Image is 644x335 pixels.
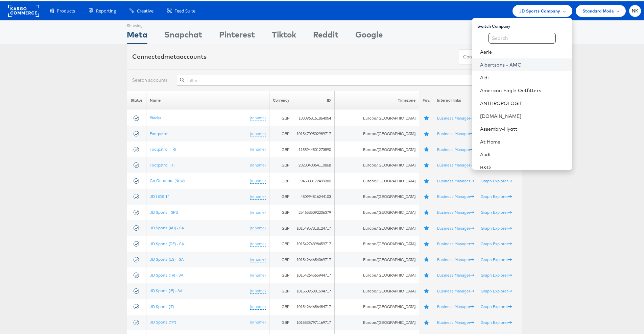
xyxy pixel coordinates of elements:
[269,235,293,251] td: GBP
[150,271,183,276] a: JD Sports (FR) - SA
[127,89,146,109] th: Status
[481,208,512,213] a: Graph Explorer
[150,240,184,245] a: JD Sports (DE) - SA
[293,172,335,188] td: 945333172499380
[437,240,474,245] a: Business Manager
[481,240,512,245] a: Graph Explorer
[250,303,266,308] a: (rename)
[269,298,293,313] td: GBP
[355,27,383,43] div: Google
[480,47,567,54] a: Aerie
[127,27,147,43] div: Meta
[437,146,474,151] a: Business Manager
[269,203,293,219] td: GBP
[480,73,567,80] a: Aldi
[293,125,335,140] td: 10154709502989717
[335,282,419,298] td: Europe/[GEOGRAPHIC_DATA]
[293,298,335,313] td: 10154264656484717
[150,303,174,308] a: JD Sports (IT)
[150,208,178,213] a: JD Sports - 3PB
[150,130,168,135] a: Footpatrol
[437,208,474,213] a: Business Manager
[437,224,474,229] a: Business Manager
[250,192,266,198] a: (rename)
[132,51,207,60] div: Connected accounts
[335,313,419,329] td: Europe/[GEOGRAPHIC_DATA]
[174,6,195,13] span: Feed Suite
[293,219,335,235] td: 10154957818124717
[437,318,474,324] a: Business Manager
[269,219,293,235] td: GBP
[293,109,335,125] td: 1383968161864054
[150,255,184,260] a: JD Sports (ES) - SA
[481,271,512,276] a: Graph Explorer
[480,163,567,170] a: B&Q
[272,27,296,43] div: Tiktok
[437,192,474,198] a: Business Manager
[480,60,567,67] a: Albertsons - AMC
[293,187,335,203] td: 480994816244103
[293,156,335,172] td: 2328043064110868
[250,145,266,151] a: (rename)
[137,6,153,13] span: Creative
[269,266,293,282] td: GBP
[335,156,419,172] td: Europe/[GEOGRAPHIC_DATA]
[150,318,176,323] a: JD Sports (MY)
[480,99,567,105] a: ANTHROPOLOGIE
[250,318,266,324] a: (rename)
[269,172,293,188] td: GBP
[269,89,293,109] th: Currency
[481,192,512,198] a: Graph Explorer
[335,298,419,313] td: Europe/[GEOGRAPHIC_DATA]
[437,130,474,135] a: Business Manager
[250,287,266,292] a: (rename)
[335,235,419,251] td: Europe/[GEOGRAPHIC_DATA]
[480,86,567,93] a: American Eagle Outfitters
[481,303,512,308] a: Graph Explorer
[437,161,474,166] a: Business Manager
[269,313,293,329] td: GBP
[335,125,419,140] td: Europe/[GEOGRAPHIC_DATA]
[293,140,335,156] td: 1155944501273890
[127,19,147,27] div: Showing
[269,140,293,156] td: GBP
[335,219,419,235] td: Europe/[GEOGRAPHIC_DATA]
[335,203,419,219] td: Europe/[GEOGRAPHIC_DATA]
[177,74,517,84] input: Filter
[269,156,293,172] td: GBP
[437,177,474,182] a: Business Manager
[250,208,266,214] a: (rename)
[335,89,419,109] th: Timezone
[150,287,182,292] a: JD Sports (IE) - SA
[480,137,567,144] a: At Home
[437,256,474,261] a: Business Manager
[437,303,474,308] a: Business Manager
[250,177,266,182] a: (rename)
[335,187,419,203] td: Europe/[GEOGRAPHIC_DATA]
[488,31,556,42] input: Search
[150,224,184,229] a: JD Sports (AU) - SA
[57,6,75,13] span: Products
[219,27,255,43] div: Pinterest
[269,282,293,298] td: GBP
[335,266,419,282] td: Europe/[GEOGRAPHIC_DATA]
[480,111,567,118] a: [DOMAIN_NAME]
[269,187,293,203] td: GBP
[293,89,335,109] th: ID
[481,287,512,292] a: Graph Explorer
[437,114,474,119] a: Business Manager
[269,250,293,266] td: GBP
[459,48,517,63] button: ConnectmetaAccounts
[437,271,474,276] a: Business Manager
[150,177,185,182] a: Go Outdoors (New)
[293,266,335,282] td: 10154264565944717
[481,318,512,324] a: Graph Explorer
[313,27,338,43] div: Reddit
[164,51,180,59] span: meta
[150,145,176,150] a: Footpatrol (FR)
[250,255,266,261] a: (rename)
[96,6,116,13] span: Reporting
[150,192,169,198] a: JD | iOS 14
[519,6,560,13] span: JD Sports Company
[481,256,512,261] a: Graph Explorer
